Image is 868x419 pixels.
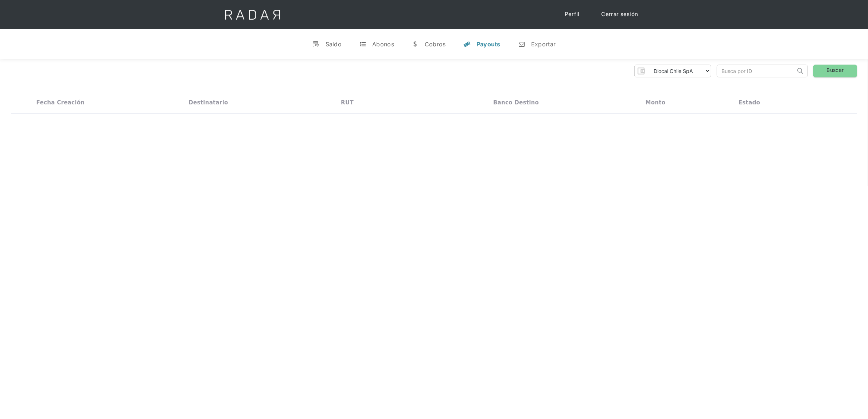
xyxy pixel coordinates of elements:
div: Estado [739,99,760,106]
div: RUT [341,99,354,106]
a: Buscar [813,65,857,77]
div: Fecha creación [36,99,85,106]
div: y [463,41,471,48]
div: Destinatario [188,99,228,106]
input: Busca por ID [717,65,795,77]
div: n [518,41,525,48]
a: Cerrar sesión [594,7,646,22]
div: Saldo [326,41,342,48]
div: Monto [646,99,666,106]
div: Payouts [476,41,501,48]
div: Banco destino [493,99,539,106]
div: Cobros [425,41,446,48]
div: t [359,41,366,48]
div: v [312,41,320,48]
div: Abonos [372,41,394,48]
div: Exportar [531,41,556,48]
div: w [412,41,419,48]
a: Perfil [557,7,587,22]
form: Form [634,65,711,77]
